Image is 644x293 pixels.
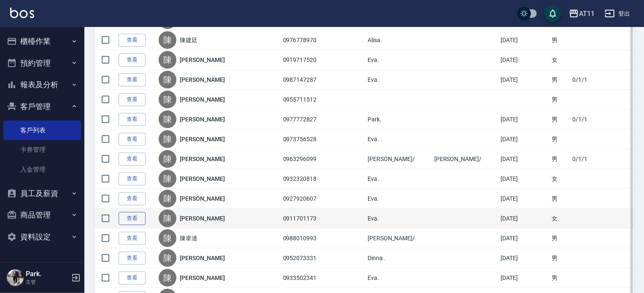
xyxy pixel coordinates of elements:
td: 0927920607 [281,189,330,209]
td: [DATE] [499,189,550,209]
a: [PERSON_NAME] [180,254,225,262]
button: AT11 [566,5,598,22]
td: 男 [550,30,571,50]
a: [PERSON_NAME] [180,214,225,223]
div: 陳 [159,31,176,49]
td: [DATE] [499,268,550,288]
td: Eva. [365,50,432,70]
a: 查看 [119,192,146,205]
div: 陳 [159,150,176,168]
td: [DATE] [499,209,550,228]
button: 客戶管理 [3,96,81,118]
a: 入金管理 [3,160,81,179]
img: Person [7,269,24,286]
td: 0/1/1 [571,110,598,129]
div: 陳 [159,51,176,69]
td: 男 [550,149,571,169]
td: [PERSON_NAME]/ [365,149,432,169]
div: 陳 [159,249,176,267]
a: 查看 [119,73,146,86]
a: 查看 [119,172,146,185]
td: Eva. [365,169,432,189]
div: 陳 [159,71,176,89]
a: 查看 [119,271,146,285]
td: [DATE] [499,110,550,129]
a: [PERSON_NAME] [180,175,225,183]
td: [DATE] [499,70,550,90]
td: 0919717520 [281,50,330,70]
td: 男 [550,90,571,110]
p: 主管 [26,278,69,286]
td: 女 [550,209,571,228]
div: 陳 [159,130,176,148]
td: 0987147287 [281,70,330,90]
td: 男 [550,110,571,129]
a: 客戶列表 [3,121,81,140]
td: [PERSON_NAME]/ [365,228,432,248]
a: [PERSON_NAME] [180,115,225,124]
td: 男 [550,70,571,90]
a: 查看 [119,113,146,126]
a: 查看 [119,34,146,47]
div: AT11 [579,8,595,19]
a: 查看 [119,133,146,146]
a: 查看 [119,252,146,265]
a: 查看 [119,93,146,106]
td: 0/1/1 [571,70,598,90]
td: 0911701173 [281,209,330,228]
td: [DATE] [499,129,550,149]
td: 女 [550,50,571,70]
div: 陳 [159,229,176,247]
a: 卡券管理 [3,140,81,159]
td: 男 [550,248,571,268]
img: Logo [10,8,34,18]
td: [PERSON_NAME]/ [432,149,499,169]
td: [DATE] [499,228,550,248]
td: Park. [365,110,432,129]
button: 員工及薪資 [3,183,81,204]
td: Alisa. [365,30,432,50]
td: 0973756528 [281,129,330,149]
div: 陳 [159,110,176,128]
a: [PERSON_NAME] [180,155,225,163]
td: Eva. [365,268,432,288]
td: [DATE] [499,149,550,169]
button: 登出 [601,6,634,22]
td: [DATE] [499,248,550,268]
a: 查看 [119,232,146,245]
td: Eva. [365,209,432,228]
button: save [544,5,561,22]
td: Dinna . [365,248,432,268]
a: 查看 [119,54,146,67]
button: 資料設定 [3,226,81,248]
td: Eva. [365,70,432,90]
h5: Park. [26,270,69,278]
div: 陳 [159,190,176,207]
a: 查看 [119,212,146,225]
a: 陳韋達 [180,234,198,242]
a: [PERSON_NAME] [180,135,225,143]
div: 陳 [159,210,176,227]
a: 陳建廷 [180,36,198,44]
td: [DATE] [499,169,550,189]
a: [PERSON_NAME] [180,56,225,64]
button: 櫃檯作業 [3,30,81,52]
td: [DATE] [499,50,550,70]
td: 男 [550,129,571,149]
button: 商品管理 [3,204,81,226]
td: 0977772827 [281,110,330,129]
td: [DATE] [499,30,550,50]
td: 男 [550,268,571,288]
td: 0963296099 [281,149,330,169]
td: 女 [550,169,571,189]
td: 0976778970 [281,30,330,50]
a: [PERSON_NAME] [180,274,225,282]
td: 0988010993 [281,228,330,248]
td: 男 [550,189,571,209]
div: 陳 [159,269,176,287]
div: 陳 [159,170,176,188]
td: Eva. [365,129,432,149]
button: 預約管理 [3,52,81,74]
td: 0933502341 [281,268,330,288]
a: 查看 [119,153,146,166]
